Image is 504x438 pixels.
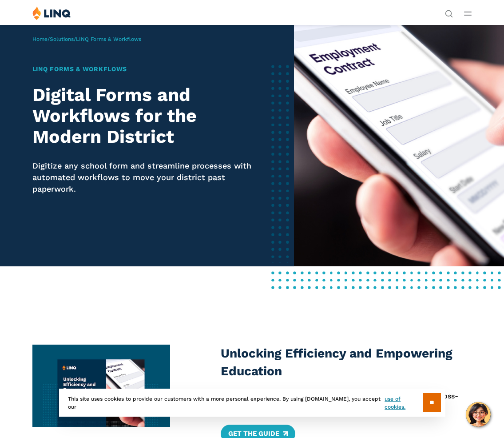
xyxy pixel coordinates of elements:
span: / / [32,36,141,42]
p: Digitize any school form and streamline processes with automated workflows to move your district ... [32,160,262,194]
h2: Digital Forms and Workflows for the Modern District [32,84,262,147]
img: Unlocking Efficiency and Empowering Education [32,345,170,427]
button: Open Main Menu [464,8,472,18]
div: This site uses cookies to provide our customers with a more personal experience. By using [DOMAIN... [59,389,445,417]
h3: Unlocking Efficiency and Empowering Education [221,345,472,380]
img: LINQ | K‑12 Software [32,6,71,20]
h1: LINQ Forms & Workflows [32,64,262,74]
nav: Utility Navigation [445,6,453,17]
button: Open Search Bar [445,9,453,17]
a: use of cookies. [385,395,422,411]
img: LINQ Forms & Workflows [294,24,504,266]
a: Solutions [50,36,74,42]
button: Hello, have a question? Let’s chat. [466,402,491,427]
span: LINQ Forms & Workflows [76,36,141,42]
a: Home [32,36,48,42]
